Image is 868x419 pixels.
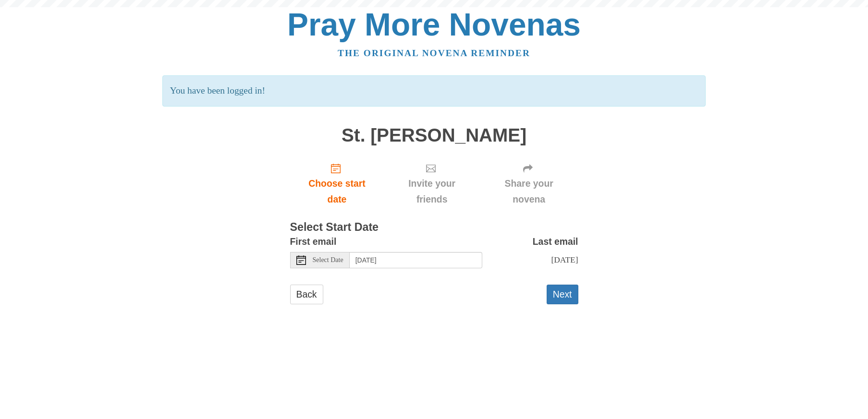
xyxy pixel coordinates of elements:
[290,155,384,212] a: Choose start date
[384,155,479,212] div: Click "Next" to confirm your start date first.
[290,221,578,234] h3: Select Start Date
[313,257,343,263] span: Select Date
[533,234,578,250] label: Last email
[290,125,578,146] h1: St. [PERSON_NAME]
[287,7,581,42] a: Pray More Novenas
[290,285,323,304] a: Back
[489,176,569,207] span: Share your novena
[162,75,706,107] p: You have been logged in!
[393,176,470,207] span: Invite your friends
[290,234,337,250] label: First email
[551,255,578,264] span: [DATE]
[338,48,530,58] a: The original novena reminder
[300,176,375,207] span: Choose start date
[480,155,578,212] div: Click "Next" to confirm your start date first.
[547,285,578,304] button: Next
